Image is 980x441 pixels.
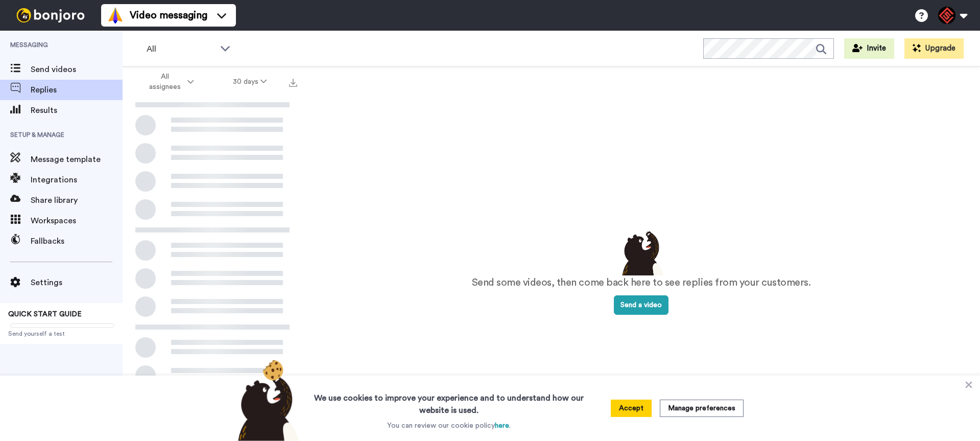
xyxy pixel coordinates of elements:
[844,38,894,59] button: Invite
[31,215,123,227] span: Workspaces
[660,400,744,417] button: Manage preferences
[472,275,811,290] p: Send some videos, then come back here to see replies from your customers.
[31,104,123,117] span: Results
[31,174,123,186] span: Integrations
[229,359,304,441] img: bear-with-cookie.png
[107,7,124,24] img: vm-color.svg
[614,295,668,315] button: Send a video
[286,74,300,89] button: Export all results that match these filters now.
[8,330,114,338] span: Send yourself a test
[31,194,123,206] span: Share library
[213,73,286,91] button: 30 days
[304,386,594,416] h3: We use cookies to improve your experience and to understand how our website is used.
[147,43,215,55] span: All
[616,228,667,275] img: results-emptystates.png
[611,400,652,417] button: Accept
[12,8,89,22] img: bj-logo-header-white.svg
[904,38,964,59] button: Upgrade
[31,153,123,166] span: Message template
[125,67,213,96] button: All assignees
[614,301,668,309] a: Send a video
[31,276,123,289] span: Settings
[31,235,123,247] span: Fallbacks
[387,421,511,431] p: You can review our cookie policy .
[495,422,509,429] a: here
[289,79,297,87] img: export.svg
[31,63,123,76] span: Send videos
[8,311,82,318] span: QUICK START GUIDE
[144,72,185,92] span: All assignees
[31,84,123,96] span: Replies
[130,8,207,22] span: Video messaging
